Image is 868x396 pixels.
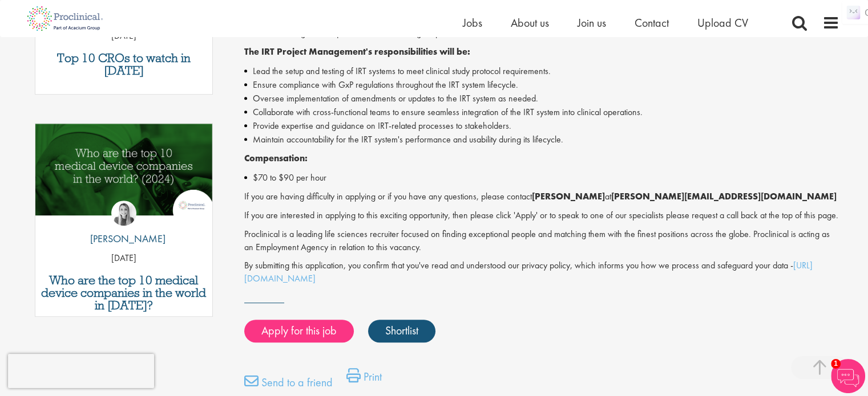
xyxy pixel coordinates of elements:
strong: [PERSON_NAME] [532,190,605,202]
a: Upload CV [697,15,748,30]
span: 1 [831,359,841,369]
a: Who are the top 10 medical device companies in the world in [DATE]? [41,274,207,312]
a: Shortlist [368,320,435,342]
img: Chatbot [831,359,865,393]
p: If you are having difficulty in applying or if you have any questions, please contact at [244,190,839,203]
li: Maintain accountability for the IRT system's performance and usability during its lifecycle. [244,133,839,146]
p: [DATE] [35,252,213,265]
p: By submitting this application, you confirm that you've read and understood our privacy policy, w... [244,259,839,285]
li: Oversee implementation of amendments or updates to the IRT system as needed. [244,92,839,105]
strong: [PERSON_NAME][EMAIL_ADDRESS][DOMAIN_NAME] [611,190,837,202]
p: Proclinical is a leading life sciences recruiter focused on finding exceptional people and matchi... [244,228,839,254]
a: Jobs [463,15,482,30]
li: Lead the setup and testing of IRT systems to meet clinical study protocol requirements. [244,64,839,78]
img: Top 10 Medical Device Companies 2024 [35,124,213,215]
li: Collaborate with cross-functional teams to ensure seamless integration of the IRT system into cli... [244,105,839,119]
li: Provide expertise and guidance on IRT-related processes to stakeholders. [244,119,839,133]
a: Link to a post [35,124,213,224]
li: Ensure compliance with GxP regulations throughout the IRT system lifecycle. [244,78,839,92]
a: Top 10 CROs to watch in [DATE] [41,52,207,77]
a: About us [511,15,549,30]
a: Join us [578,15,606,30]
iframe: reCAPTCHA [8,354,154,388]
strong: The IRT Project Management's responsibilities will be: [244,46,470,58]
a: [URL][DOMAIN_NAME] [244,259,813,284]
li: $70 to $90 per hour [244,171,839,185]
img: Hannah Burke [111,201,136,226]
strong: Compensation: [244,152,308,164]
a: Apply for this job [244,320,354,342]
p: If you are interested in applying to this exciting opportunity, then please click 'Apply' or to s... [244,209,839,222]
a: Hannah Burke [PERSON_NAME] [82,201,165,252]
a: Print [346,368,382,391]
p: [PERSON_NAME] [82,231,165,246]
a: Contact [635,15,669,30]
